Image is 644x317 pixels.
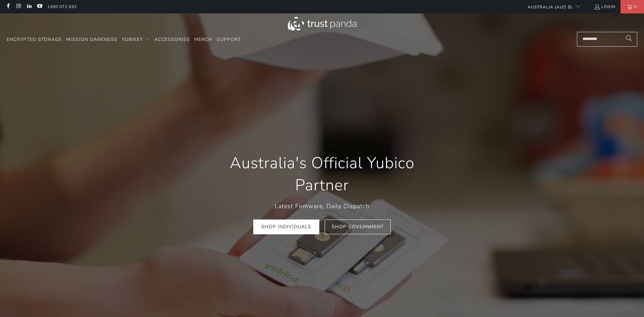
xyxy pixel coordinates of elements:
[617,290,639,312] iframe: Button to launch messaging window
[211,201,433,211] p: Latest Firmware, Daily Dispatch
[325,219,391,234] a: Shop Government
[217,32,241,48] a: Support
[154,32,190,48] a: Accessories
[66,36,117,43] span: Mission Darkness
[37,4,42,9] a: Trust Panda Australia on YouTube
[288,17,357,31] img: Trust Panda Australia
[7,36,62,43] span: Encrypted Storage
[194,32,212,48] a: Merch
[5,4,11,9] a: Trust Panda Australia on Facebook
[7,32,62,48] a: Encrypted Storage
[26,4,32,9] a: Trust Panda Australia on LinkedIn
[577,32,637,47] input: Search...
[66,32,117,48] a: Mission Darkness
[122,32,150,48] summary: YubiKey
[154,36,190,43] span: Accessories
[594,3,615,10] a: Login
[15,4,21,9] a: Trust Panda Australia on Instagram
[217,36,241,43] span: Support
[122,36,143,43] span: YubiKey
[253,219,319,234] a: Shop Individuals
[47,3,77,10] a: 1300 072 632
[211,152,433,197] h1: Australia's Official Yubico Partner
[621,32,637,47] button: Search
[7,32,241,48] nav: Translation missing: en.navigation.header.main_nav
[194,36,212,43] span: Merch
